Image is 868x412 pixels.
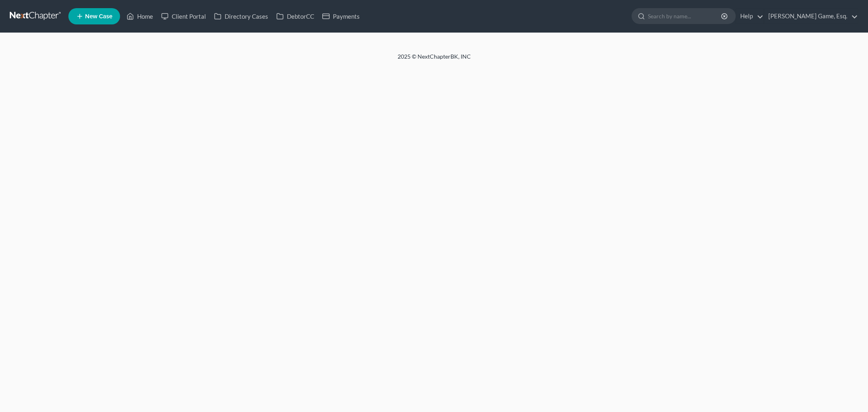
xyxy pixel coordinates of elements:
a: Home [122,9,157,24]
span: New Case [85,13,112,20]
a: Directory Cases [210,9,272,24]
a: Payments [318,9,364,24]
a: Client Portal [157,9,210,24]
a: DebtorCC [272,9,318,24]
a: Help [736,9,763,24]
a: [PERSON_NAME] Game, Esq. [764,9,858,24]
div: 2025 © NextChapterBK, INC [202,53,666,67]
input: Search by name... [648,9,722,24]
